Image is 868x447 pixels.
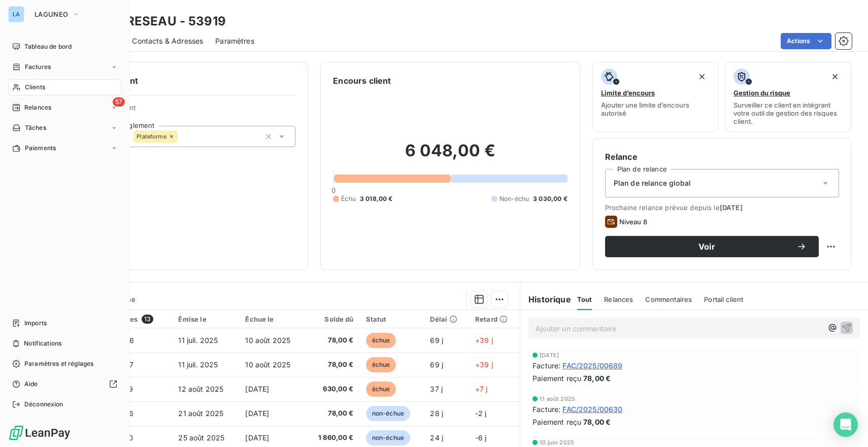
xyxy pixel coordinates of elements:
span: Paiements [25,144,56,153]
span: [DATE] [720,203,743,212]
button: Limite d’encoursAjouter une limite d’encours autorisé [592,62,719,132]
span: échue [366,357,396,372]
span: Clients [25,83,45,92]
span: 78,00 € [312,360,353,370]
span: 78,00 € [312,335,353,346]
div: Émise le [178,315,233,323]
span: Non-échu [499,194,529,203]
input: Ajouter une valeur [178,132,186,141]
span: Tableau de bord [24,42,72,51]
span: [DATE] [245,409,269,418]
span: Relances [604,295,633,303]
span: Paramètres [215,36,254,46]
span: Paiement reçu [532,417,581,427]
span: 24 j [430,433,443,442]
span: 28 j [430,409,443,418]
span: FAC/2025/00689 [562,360,622,371]
div: Échue le [245,315,299,323]
span: 78,00 € [583,373,611,384]
span: 0 [331,186,336,194]
span: 13 [142,315,153,324]
span: 11 août 2025 [540,396,575,402]
span: 21 août 2025 [178,409,223,418]
span: 10 août 2025 [245,360,290,369]
span: LAGUNEO [35,10,68,18]
h6: Informations client [61,75,295,87]
span: [DATE] [540,352,559,358]
span: 78,00 € [312,408,353,419]
span: Paiement reçu [532,373,581,384]
span: Prochaine relance prévue depuis le [605,203,839,212]
img: Logo LeanPay [8,425,71,441]
span: 3 030,00 € [533,194,567,203]
div: Solde dû [312,315,353,323]
div: Retard [475,315,514,323]
span: échue [366,333,396,348]
span: 10 août 2025 [245,336,290,345]
span: Aide [24,380,38,389]
span: 57 [113,97,125,107]
span: Contacts & Adresses [132,36,203,46]
span: 10 juin 2025 [540,439,574,445]
h6: Relance [605,151,839,163]
div: Délai [430,315,463,323]
span: Imports [24,319,47,328]
span: 12 août 2025 [178,385,223,393]
span: 69 j [430,336,443,345]
button: Voir [605,236,819,257]
span: Tâches [25,123,46,132]
span: Limite d’encours [601,89,655,97]
span: Portail client [704,295,743,303]
span: Notifications [24,339,61,348]
span: +7 j [475,385,488,393]
h6: Historique [520,293,571,305]
span: Surveiller ce client en intégrant votre outil de gestion des risques client. [733,101,843,125]
span: [DATE] [245,433,269,442]
a: Aide [8,376,121,392]
span: Relances [24,103,51,112]
span: 25 août 2025 [178,433,224,442]
span: Niveau 8 [619,218,647,226]
span: Plan de relance global [614,178,691,188]
div: Statut [366,315,418,323]
span: 69 j [430,360,443,369]
span: +39 j [475,336,493,345]
span: Facture : [532,360,560,371]
span: Échu [341,194,356,203]
span: Plateforme [137,133,166,140]
span: 37 j [430,385,443,393]
span: Déconnexion [24,400,63,409]
button: Gestion du risqueSurveiller ce client en intégrant votre outil de gestion des risques client. [725,62,852,132]
span: -6 j [475,433,487,442]
span: Propriétés Client [82,104,295,118]
span: Factures [25,62,51,72]
span: Facture : [532,404,560,415]
span: +39 j [475,360,493,369]
div: Open Intercom Messenger [833,412,858,437]
h6: Encours client [333,75,391,87]
span: [DATE] [245,385,269,393]
button: Actions [781,33,831,49]
span: 3 018,00 € [360,194,393,203]
span: 1 860,00 € [312,433,353,443]
h2: 6 048,00 € [333,141,567,171]
span: FAC/2025/00630 [562,404,622,415]
span: Gestion du risque [733,89,790,97]
span: 78,00 € [583,417,611,427]
span: non-échue [366,430,410,445]
span: Tout [577,295,592,303]
h3: SNCF RESEAU - 53919 [89,12,226,30]
span: Commentaires [645,295,692,303]
span: 630,00 € [312,384,353,394]
span: non-échue [366,406,410,421]
span: Ajouter une limite d’encours autorisé [601,101,711,117]
span: échue [366,382,396,397]
span: Paramètres et réglages [24,359,93,368]
div: LA [8,6,24,22]
span: -2 j [475,409,487,418]
span: 11 juil. 2025 [178,336,218,345]
span: 11 juil. 2025 [178,360,218,369]
span: Voir [617,243,796,251]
